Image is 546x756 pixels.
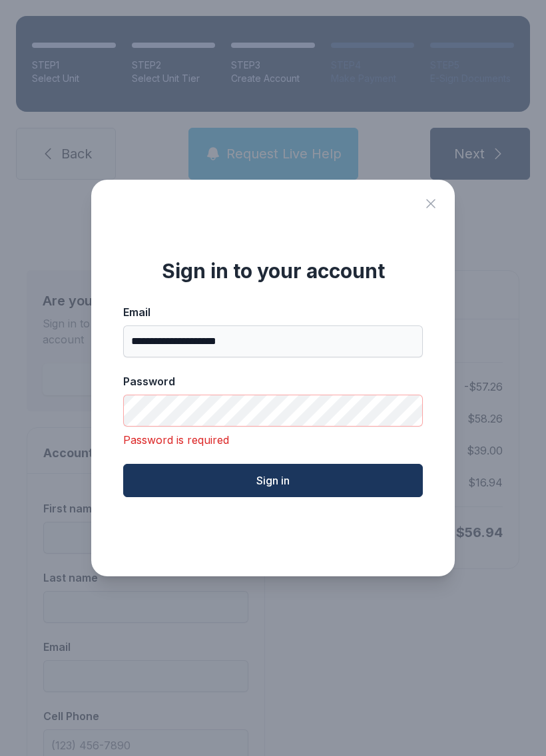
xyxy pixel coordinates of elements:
div: Sign in to your account [123,259,423,283]
div: Password is required [123,432,423,448]
div: Password [123,373,423,389]
input: Email [123,325,423,357]
button: Close sign in modal [423,196,439,212]
input: Password [123,395,423,427]
div: Email [123,304,423,320]
span: Sign in [256,472,290,488]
